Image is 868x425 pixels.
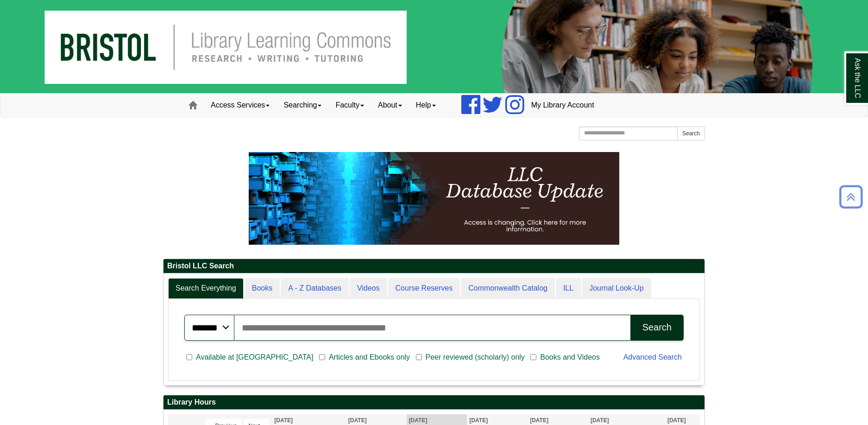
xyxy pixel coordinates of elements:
[416,353,422,362] input: Peer reviewed (scholarly) only
[281,278,349,299] a: A - Z Databases
[204,94,277,117] a: Access Services
[469,417,488,424] span: [DATE]
[192,352,317,363] span: Available at [GEOGRAPHIC_DATA]
[274,417,293,424] span: [DATE]
[328,94,371,117] a: Faculty
[530,353,536,362] input: Books and Videos
[667,417,686,424] span: [DATE]
[536,352,604,363] span: Books and Videos
[319,353,325,362] input: Articles and Ebooks only
[245,278,280,299] a: Books
[422,352,528,363] span: Peer reviewed (scholarly) only
[642,322,672,333] div: Search
[677,127,705,140] button: Search
[168,278,244,299] a: Search Everything
[623,353,682,361] a: Advanced Search
[348,417,367,424] span: [DATE]
[371,94,409,117] a: About
[409,94,443,117] a: Help
[249,152,619,245] img: HTML tutorial
[582,278,651,299] a: Journal Look-Up
[350,278,387,299] a: Videos
[530,417,548,424] span: [DATE]
[277,94,328,117] a: Searching
[409,417,428,424] span: [DATE]
[524,94,601,117] a: My Library Account
[591,417,609,424] span: [DATE]
[388,278,460,299] a: Course Reserves
[325,352,414,363] span: Articles and Ebooks only
[186,353,192,362] input: Available at [GEOGRAPHIC_DATA]
[461,278,555,299] a: Commonwealth Catalog
[556,278,581,299] a: ILL
[164,259,704,273] h2: Bristol LLC Search
[164,395,704,410] h2: Library Hours
[630,315,684,341] button: Search
[836,190,866,203] a: Back to Top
